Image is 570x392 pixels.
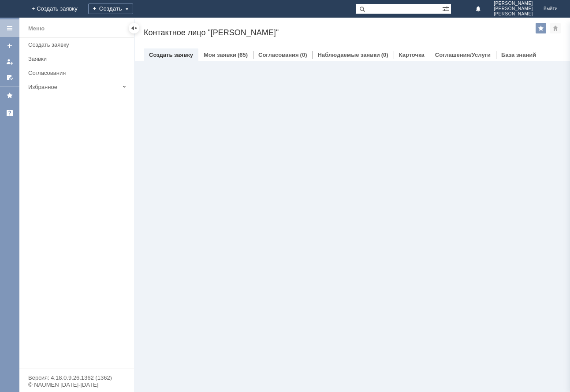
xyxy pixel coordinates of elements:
a: Создать заявку [149,52,193,58]
div: Версия: 4.18.0.9.26.1362 (1362) [28,375,125,381]
a: Мои согласования [3,70,17,85]
span: [PERSON_NAME] [494,1,533,6]
div: © NAUMEN [DATE]-[DATE] [28,382,125,388]
a: Мои заявки [3,55,17,69]
a: Карточка [399,52,425,58]
div: Меню [28,23,45,34]
a: Создать заявку [25,38,132,52]
a: База знаний [501,52,536,58]
a: Соглашения/Услуги [435,52,491,58]
span: [PERSON_NAME] [494,6,533,11]
div: (0) [381,52,388,58]
a: Заявки [25,52,132,66]
span: [PERSON_NAME] [494,11,533,17]
div: (0) [300,52,307,58]
div: (65) [238,52,248,58]
a: Наблюдаемые заявки [317,52,380,58]
a: Создать заявку [3,39,17,53]
div: Заявки [28,55,129,62]
a: Сервис Деск [3,106,17,120]
div: Избранное [28,84,119,90]
div: Контактное лицо "[PERSON_NAME]" [144,28,536,37]
div: Создать заявку [28,41,129,48]
div: Создать [88,4,133,14]
a: Согласования [25,66,132,80]
div: Сделать домашней страницей [550,23,561,33]
div: Скрыть меню [129,23,139,33]
a: Мои заявки [204,52,236,58]
a: Согласования [258,52,299,58]
div: Согласования [28,70,129,76]
div: Добавить в избранное [536,23,546,33]
span: Расширенный поиск [442,4,451,12]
